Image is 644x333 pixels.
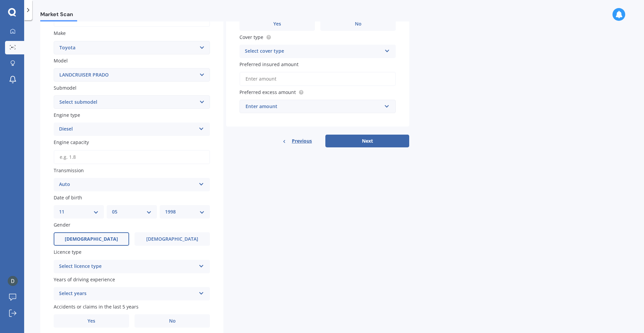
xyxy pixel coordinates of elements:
span: Yes [273,21,281,27]
span: Cover type [239,34,263,40]
div: Diesel [59,125,196,133]
span: Years of driving experience [54,276,115,283]
div: Auto [59,181,196,189]
span: Engine capacity [54,139,89,146]
span: Previous [292,136,312,146]
span: Yes [88,318,95,324]
div: Select licence type [59,263,196,271]
span: Preferred insured amount [239,61,299,67]
span: Submodel [54,85,76,91]
span: Accidents or claims in the last 5 years [54,303,139,310]
span: Preferred excess amount [239,89,296,95]
span: Market Scan [40,11,77,20]
div: Select cover type [245,47,382,55]
span: Transmission [54,167,84,174]
input: Enter amount [239,72,396,86]
span: No [169,318,176,324]
span: Make [54,30,66,37]
span: Date of birth [54,194,82,201]
div: Select years [59,290,196,298]
span: Gender [54,222,70,228]
span: [DEMOGRAPHIC_DATA] [146,236,198,242]
div: Enter amount [246,103,382,110]
span: No [355,21,362,27]
span: Engine type [54,112,80,118]
img: ACg8ocLVodDVQIK1GStIqAYFvboqlWyvAXvYLI9rKZutzjQUpkcI=s96-c [8,276,18,286]
span: Model [54,57,68,64]
span: Licence type [54,249,82,255]
span: [DEMOGRAPHIC_DATA] [65,236,118,242]
input: e.g. 1.8 [54,150,210,164]
button: Next [325,135,409,147]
